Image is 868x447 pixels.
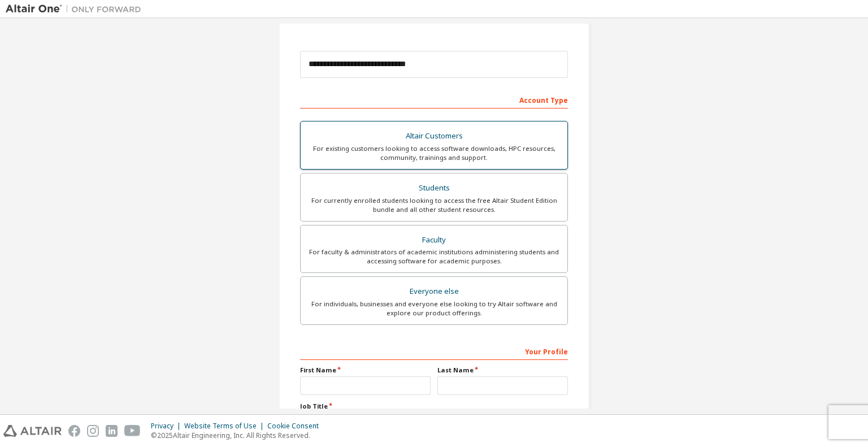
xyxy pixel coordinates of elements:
p: © 2025 Altair Engineering, Inc. All Rights Reserved. [151,431,325,440]
img: youtube.svg [124,425,141,437]
div: For existing customers looking to access software downloads, HPC resources, community, trainings ... [307,144,561,162]
div: Website Terms of Use [184,422,267,431]
label: First Name [300,366,431,375]
div: Altair Customers [307,128,561,144]
div: Account Type [300,90,568,109]
div: Faculty [307,232,561,248]
div: Privacy [151,422,184,431]
div: Your Profile [300,342,568,360]
img: instagram.svg [87,425,99,437]
img: linkedin.svg [106,425,118,437]
img: altair_logo.svg [3,425,62,437]
img: Altair One [6,3,147,15]
div: For individuals, businesses and everyone else looking to try Altair software and explore our prod... [307,300,561,318]
label: Job Title [300,402,568,411]
div: Students [307,180,561,196]
img: facebook.svg [68,425,80,437]
div: Everyone else [307,284,561,300]
div: For currently enrolled students looking to access the free Altair Student Edition bundle and all ... [307,196,561,214]
label: Last Name [437,366,568,375]
div: For faculty & administrators of academic institutions administering students and accessing softwa... [307,248,561,266]
div: Cookie Consent [267,422,325,431]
